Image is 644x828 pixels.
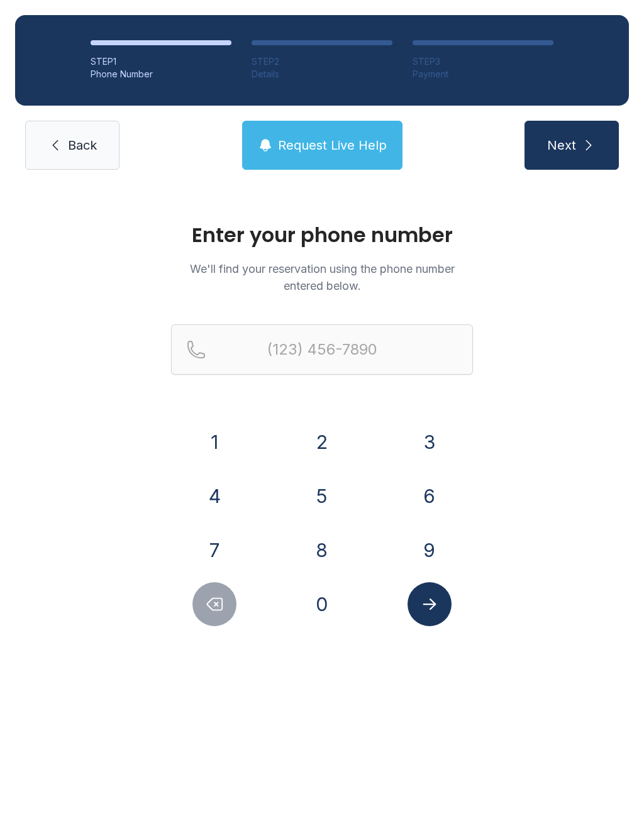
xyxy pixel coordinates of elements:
[408,474,452,518] button: 6
[192,528,236,572] button: 7
[408,528,452,572] button: 9
[408,420,452,464] button: 3
[171,324,473,375] input: Reservation phone number
[192,420,236,464] button: 1
[278,136,387,154] span: Request Live Help
[192,474,236,518] button: 4
[300,420,344,464] button: 2
[68,136,97,154] span: Back
[413,68,553,80] div: Payment
[413,55,553,68] div: STEP 3
[192,582,236,626] button: Delete number
[91,55,231,68] div: STEP 1
[408,582,452,626] button: Submit lookup form
[547,136,576,154] span: Next
[300,582,344,626] button: 0
[91,68,231,80] div: Phone Number
[252,68,392,80] div: Details
[171,225,473,245] h1: Enter your phone number
[300,474,344,518] button: 5
[171,260,473,294] p: We'll find your reservation using the phone number entered below.
[300,528,344,572] button: 8
[252,55,392,68] div: STEP 2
